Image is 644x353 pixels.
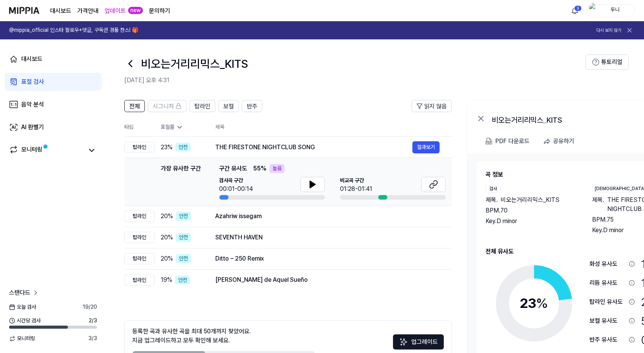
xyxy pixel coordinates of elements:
div: 비오는거리리믹스_KITS [492,114,643,123]
div: 화성 유사도 [589,259,626,269]
div: 01:28-01:41 [340,184,372,194]
button: 결과보기 [412,141,440,153]
button: 전체 [124,100,145,112]
div: 두니 [600,6,630,14]
div: 검사 [486,185,501,192]
a: 대시보드 [50,6,71,16]
button: 읽지 않음 [412,100,452,112]
button: 다시 보지 않기 [596,27,621,34]
span: % [536,295,548,311]
div: SEVENTH HAVEN [215,233,440,242]
span: 읽지 않음 [424,102,447,111]
span: 20 % [161,212,173,221]
span: 스탠다드 [9,288,30,297]
div: 00:01-00:14 [219,184,253,194]
span: 제목 . [592,195,604,214]
span: 55 % [253,164,266,173]
a: AI 판별기 [5,118,102,136]
span: 비오는거리리믹스_KITS [501,195,559,205]
button: 업그레이드 [393,334,444,350]
h1: 비오는거리리믹스_KITS [141,56,248,72]
button: profile두니 [586,4,635,17]
div: 탑라인 [124,142,155,153]
span: 전체 [129,102,140,111]
div: 반주 유사도 [589,335,626,344]
div: 공유하기 [553,136,574,146]
span: 시그니처 [153,102,174,111]
div: 탑라인 유사도 [589,297,626,306]
div: 모니터링 [21,145,42,156]
span: 비교곡 구간 [340,177,372,184]
div: 탑라인 [124,232,155,243]
button: 알림3 [569,5,581,17]
th: 제목 [215,118,452,136]
button: 보컬 [218,100,239,112]
div: 보컬 유사도 [589,316,626,325]
div: 탑라인 [124,275,155,286]
button: PDF 다운로드 [484,134,531,149]
button: 반주 [242,100,262,112]
div: AI 판별기 [21,123,44,132]
a: 문의하기 [149,6,170,16]
img: PDF Download [486,138,492,145]
span: 시간당 검사 [9,317,41,325]
div: [PERSON_NAME] de Aquel Sueño [215,275,440,284]
div: 대시보드 [21,55,42,64]
img: Sparkles [399,337,408,347]
a: 표절 검사 [5,73,102,91]
span: 3 / 3 [88,335,97,342]
span: 반주 [247,102,257,111]
button: 공유하기 [540,134,580,149]
span: 오늘 검사 [9,303,36,311]
span: 모니터링 [9,335,35,342]
button: 튜토리얼 [586,55,629,70]
span: 검사곡 구간 [219,177,253,184]
span: 19 / 20 [83,303,97,311]
span: 20 % [161,254,173,263]
th: 타입 [124,118,155,137]
div: 가장 유사한 구간 [161,164,201,200]
span: 탑라인 [194,102,210,111]
div: 안전 [176,212,191,221]
h2: [DATE] 오후 4:31 [124,76,586,85]
button: 시그니처 [148,100,186,112]
span: 19 % [161,275,172,284]
div: 23 [520,293,548,314]
div: 음악 분석 [21,100,44,109]
div: new [128,7,143,14]
div: Key. D minor [486,217,577,226]
div: THE FIRESTONE NIGHTCLUB SONG [215,143,412,152]
div: 등록한 곡과 유사한 곡을 최대 50개까지 찾았어요. 지금 업그레이드하고 모두 확인해 보세요. [132,327,251,345]
a: 업데이트 [105,6,126,16]
a: 음악 분석 [5,95,102,114]
div: Ditto – 250 Remix [215,254,440,263]
div: BPM. 70 [486,206,577,215]
button: 가격안내 [77,6,99,16]
div: 리듬 유사도 [589,278,626,287]
span: 2 / 3 [89,317,97,325]
div: 높음 [270,164,285,173]
div: 표절 검사 [21,77,44,86]
img: profile [589,3,598,18]
div: 안전 [176,254,191,263]
div: Azahriw issegam [215,212,440,221]
div: 탑라인 [124,253,155,264]
span: 보컬 [223,102,234,111]
a: 스탠다드 [9,288,39,297]
div: PDF 다운로드 [495,136,530,146]
a: 대시보드 [5,50,102,68]
span: 23 % [161,143,172,152]
div: 3 [574,5,582,11]
h1: @mippia_official 인스타 팔로우+댓글, 구독권 경품 찬스! 🎁 [9,27,138,34]
a: Sparkles업그레이드 [393,341,444,348]
div: 안전 [175,143,191,152]
a: 모니터링 [9,145,83,156]
span: 20 % [161,233,173,242]
div: 탑라인 [124,211,155,222]
img: 알림 [570,6,580,15]
div: 표절률 [161,123,203,131]
div: 안전 [176,233,191,242]
span: 제목 . [486,195,498,205]
span: 구간 유사도 [219,164,247,173]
